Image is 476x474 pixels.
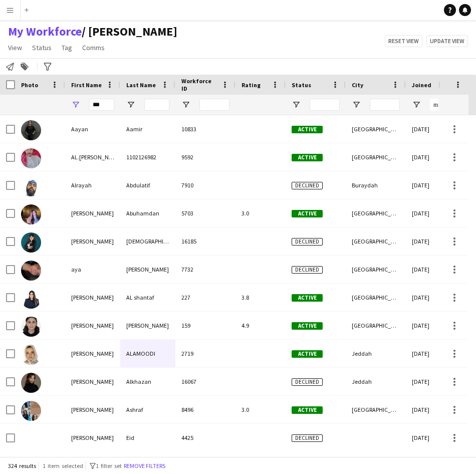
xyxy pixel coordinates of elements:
[235,199,286,227] div: 3.0
[292,434,323,442] span: Declined
[65,115,120,143] div: Aayan
[406,284,466,311] div: [DATE]
[21,176,41,196] img: Alrayah Abdulatif
[65,340,120,367] div: [PERSON_NAME]
[385,35,422,47] button: Reset view
[65,396,120,423] div: [PERSON_NAME]
[82,43,105,52] span: Comms
[175,424,235,451] div: 4425
[21,120,41,140] img: Aayan Aamir
[126,81,156,89] span: Last Name
[292,294,323,302] span: Active
[28,41,56,54] a: Status
[346,227,406,255] div: [GEOGRAPHIC_DATA]
[346,199,406,227] div: [GEOGRAPHIC_DATA]
[65,171,120,199] div: Alrayah
[120,143,175,171] div: 1102126982
[21,345,41,365] img: AYA ALAMOODI
[292,322,323,330] span: Active
[292,182,323,189] span: Declined
[292,378,323,386] span: Declined
[21,148,41,168] img: AL.BARIQI AHMED HAYAZI A 1102126982
[42,61,54,73] app-action-btn: Advanced filters
[122,460,167,471] button: Remove filters
[175,284,235,311] div: 227
[4,41,26,54] a: View
[71,100,80,109] button: Open Filter Menu
[175,115,235,143] div: 10833
[406,396,466,423] div: [DATE]
[120,396,175,423] div: Ashraf
[406,340,466,367] div: [DATE]
[58,41,76,54] a: Tag
[292,350,323,358] span: Active
[21,289,41,309] img: Aya AL shantaf
[120,171,175,199] div: Abdulatif
[292,238,323,246] span: Declined
[406,115,466,143] div: [DATE]
[310,99,340,111] input: Status Filter Input
[412,100,421,109] button: Open Filter Menu
[235,284,286,311] div: 3.8
[120,312,175,339] div: [PERSON_NAME]
[292,154,323,161] span: Active
[292,100,301,109] button: Open Filter Menu
[65,368,120,395] div: [PERSON_NAME]
[43,462,83,469] span: 1 item selected
[292,81,311,89] span: Status
[346,396,406,423] div: [GEOGRAPHIC_DATA]
[406,312,466,339] div: [DATE]
[82,24,177,39] span: Waad Ziyarah
[126,100,135,109] button: Open Filter Menu
[71,81,102,89] span: First Name
[352,81,363,89] span: City
[144,99,169,111] input: Last Name Filter Input
[175,340,235,367] div: 2719
[235,396,286,423] div: 3.0
[175,256,235,283] div: 7732
[406,171,466,199] div: [DATE]
[346,312,406,339] div: [GEOGRAPHIC_DATA]
[292,210,323,217] span: Active
[426,35,468,47] button: Update view
[346,171,406,199] div: Buraydah
[412,81,431,89] span: Joined
[120,115,175,143] div: Aamir
[430,99,460,111] input: Joined Filter Input
[78,41,109,54] a: Comms
[352,100,361,109] button: Open Filter Menu
[292,406,323,414] span: Active
[346,115,406,143] div: [GEOGRAPHIC_DATA]
[406,199,466,227] div: [DATE]
[89,99,114,111] input: First Name Filter Input
[65,227,120,255] div: [PERSON_NAME]
[346,256,406,283] div: [GEOGRAPHIC_DATA]
[346,284,406,311] div: [GEOGRAPHIC_DATA]
[65,199,120,227] div: [PERSON_NAME]
[120,368,175,395] div: Alkhazan
[181,100,190,109] button: Open Filter Menu
[175,199,235,227] div: 5703
[175,171,235,199] div: 7910
[175,396,235,423] div: 8496
[292,266,323,274] span: Declined
[346,368,406,395] div: Jeddah
[62,43,72,52] span: Tag
[120,227,175,255] div: [DEMOGRAPHIC_DATA]
[21,373,41,393] img: Aya Alkhazan
[65,143,120,171] div: AL.[PERSON_NAME] A
[235,312,286,339] div: 4.9
[65,424,120,451] div: [PERSON_NAME]
[292,126,323,133] span: Active
[346,143,406,171] div: [GEOGRAPHIC_DATA]
[65,256,120,283] div: aya
[65,284,120,311] div: [PERSON_NAME]
[370,99,400,111] input: City Filter Input
[406,368,466,395] div: [DATE]
[21,81,38,89] span: Photo
[120,256,175,283] div: [PERSON_NAME]
[21,261,41,281] img: aya adhami
[406,143,466,171] div: [DATE]
[21,232,41,253] img: Aya Adham
[346,340,406,367] div: Jeddah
